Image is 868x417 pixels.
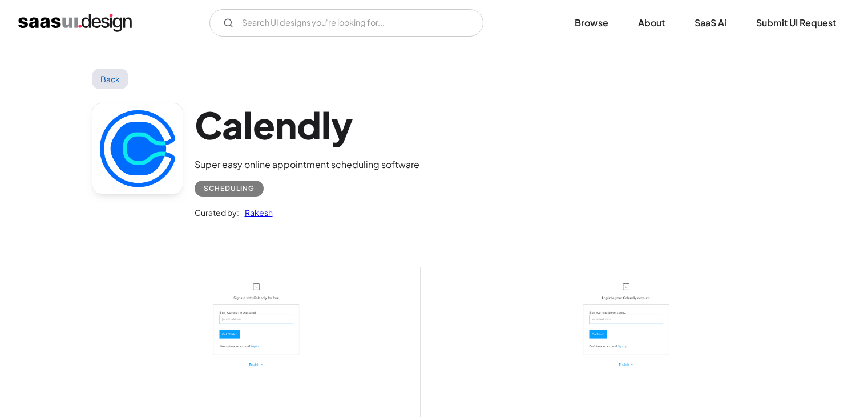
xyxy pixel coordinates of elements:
[209,9,483,37] form: Email Form
[624,10,679,35] a: About
[239,206,273,219] a: Rakesh
[195,158,419,171] div: Super easy online appointment scheduling software
[18,14,132,32] a: home
[195,103,419,147] h1: Calendly
[742,10,850,35] a: Submit UI Request
[204,182,255,195] div: Scheduling
[561,10,622,35] a: Browse
[209,9,483,37] input: Search UI designs you're looking for...
[195,206,239,219] div: Curated by:
[681,10,740,35] a: SaaS Ai
[92,69,129,89] a: Back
